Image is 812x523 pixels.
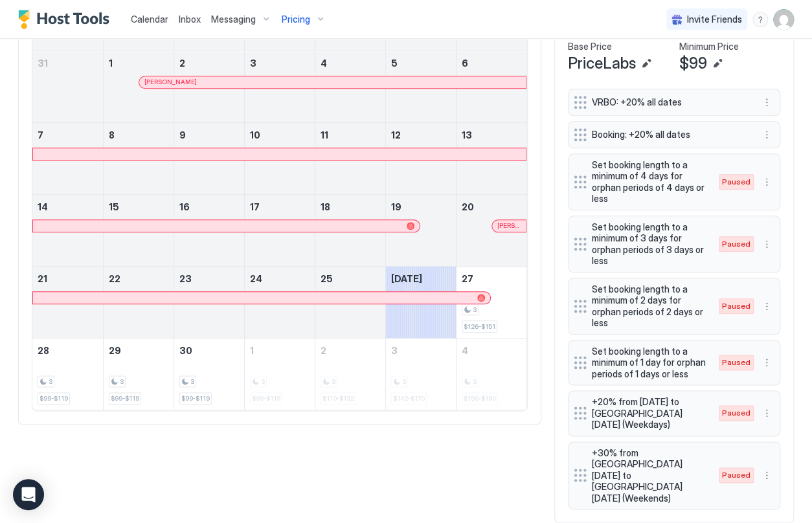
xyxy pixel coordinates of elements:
span: 1 [250,345,254,356]
td: September 6, 2025 [456,51,526,123]
a: Calendar [131,12,168,26]
span: 15 [109,201,119,212]
span: Minimum Price [679,41,739,52]
a: September 23, 2025 [174,267,244,291]
span: 27 [462,273,473,284]
span: 29 [109,345,121,356]
span: Paused [722,176,750,188]
td: October 2, 2025 [315,338,385,410]
div: menu [759,174,774,190]
td: September 14, 2025 [32,194,103,266]
a: September 29, 2025 [104,339,174,362]
span: Messaging [211,14,256,25]
td: September 16, 2025 [174,194,244,266]
span: 11 [321,129,328,140]
span: 3 [120,377,124,386]
span: 16 [179,201,190,212]
td: August 31, 2025 [32,51,103,123]
td: September 10, 2025 [244,122,315,194]
a: September 6, 2025 [457,51,527,75]
span: Paused [722,469,750,481]
span: 9 [179,129,186,140]
span: $99-$119 [39,394,68,403]
div: [PERSON_NAME] [144,78,521,86]
span: 8 [109,129,115,140]
span: Booking: +20% all dates [592,129,746,140]
td: September 18, 2025 [315,194,385,266]
span: 4 [321,58,327,69]
span: 3 [473,306,477,314]
div: Open Intercom Messenger [13,479,44,510]
div: User profile [773,9,794,30]
span: $99 [679,54,707,73]
span: Paused [722,300,750,312]
td: September 19, 2025 [385,194,456,266]
span: 3 [250,58,256,69]
span: 13 [462,129,472,140]
td: October 4, 2025 [456,338,526,410]
button: More options [759,174,774,190]
div: menu [759,405,774,421]
a: September 15, 2025 [104,195,174,219]
a: October 2, 2025 [315,339,385,362]
button: More options [759,405,774,421]
span: 1 [109,58,113,69]
span: 28 [38,345,49,356]
span: 12 [391,129,401,140]
span: +20% from [DATE] to [GEOGRAPHIC_DATA][DATE] (Weekdays) [592,396,706,430]
span: Set booking length to a minimum of 4 days for orphan periods of 4 days or less [592,159,706,205]
div: Host Tools Logo [18,10,115,29]
a: September 11, 2025 [315,123,385,147]
a: September 4, 2025 [315,51,385,75]
td: September 22, 2025 [103,266,174,338]
span: [DATE] [391,273,422,284]
a: September 5, 2025 [386,51,456,75]
td: September 17, 2025 [244,194,315,266]
span: 23 [179,273,192,284]
span: 17 [250,201,260,212]
button: More options [759,467,774,483]
span: Paused [722,357,750,368]
button: Edit [710,56,725,71]
div: menu [759,127,774,142]
a: August 31, 2025 [32,51,103,75]
a: Inbox [179,12,201,26]
span: Invite Friends [687,14,742,25]
button: More options [759,127,774,142]
a: September 24, 2025 [245,267,315,291]
span: Inbox [179,14,201,25]
span: 3 [391,345,398,356]
span: 10 [250,129,260,140]
a: September 21, 2025 [32,267,103,291]
span: 31 [38,58,48,69]
span: Pricing [282,14,310,25]
span: Set booking length to a minimum of 2 days for orphan periods of 2 days or less [592,284,706,329]
span: Base Price [568,41,612,52]
div: menu [759,298,774,314]
a: September 8, 2025 [104,123,174,147]
a: September 10, 2025 [245,123,315,147]
td: September 28, 2025 [32,338,103,410]
a: September 20, 2025 [457,195,527,219]
a: September 26, 2025 [386,267,456,291]
span: 24 [250,273,262,284]
span: 18 [321,201,330,212]
td: September 3, 2025 [244,51,315,123]
a: September 22, 2025 [104,267,174,291]
td: September 8, 2025 [103,122,174,194]
td: September 12, 2025 [385,122,456,194]
a: September 12, 2025 [386,123,456,147]
td: September 26, 2025 [385,266,456,338]
span: Paused [722,238,750,250]
span: 5 [391,58,398,69]
td: September 7, 2025 [32,122,103,194]
a: September 30, 2025 [174,339,244,362]
span: Calendar [131,14,168,25]
span: $99-$119 [181,394,210,403]
span: 20 [462,201,474,212]
span: Set booking length to a minimum of 1 day for orphan periods of 1 days or less [592,346,706,380]
a: September 2, 2025 [174,51,244,75]
td: September 27, 2025 [456,266,526,338]
span: [PERSON_NAME] [497,221,521,230]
